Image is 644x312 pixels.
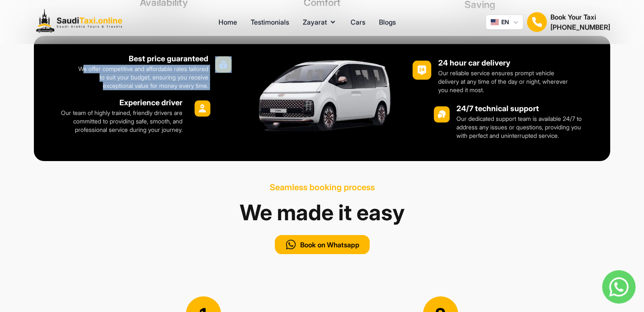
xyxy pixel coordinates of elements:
[251,56,393,141] img: bestCar
[251,17,289,27] a: Testimonials
[550,22,610,32] h2: [PHONE_NUMBER]
[550,12,610,32] div: Book Your Taxi
[51,97,182,109] h1: Experience driver
[501,18,509,26] span: EN
[438,69,572,94] p: Our reliable service ensures prompt vehicle delivery at any time of the day or night, wherever yo...
[72,53,209,65] h1: Best price guaranteed
[285,238,297,251] img: call
[51,109,182,134] p: Our team of highly trained, friendly drivers are committed to providing safe, smooth, and profess...
[412,60,431,79] img: bestPrice
[215,56,232,73] img: bestPrice
[72,65,209,90] p: We offer competitive and affordable rates tailored to suit your budget, ensuring you receive exce...
[379,17,396,27] a: Blogs
[194,100,210,116] img: bestPrice
[527,12,547,32] img: Book Your Taxi
[456,103,593,115] h1: 24/7 technical support
[275,235,370,254] button: Book on Whatsapp
[351,17,365,27] a: Cars
[303,17,337,27] button: Zayarat
[85,181,559,193] p: Seamless booking process
[218,17,237,27] a: Home
[602,270,636,304] img: whatsapp
[456,115,593,140] p: Our dedicated support team is available 24/7 to address any issues or questions, providing you wi...
[438,57,572,69] h1: 24 hour car delivery
[550,12,610,22] h1: Book Your Taxi
[434,106,450,122] img: bestPrice
[85,197,559,228] h1: We made it easy
[34,7,129,37] img: Logo
[486,14,523,30] button: EN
